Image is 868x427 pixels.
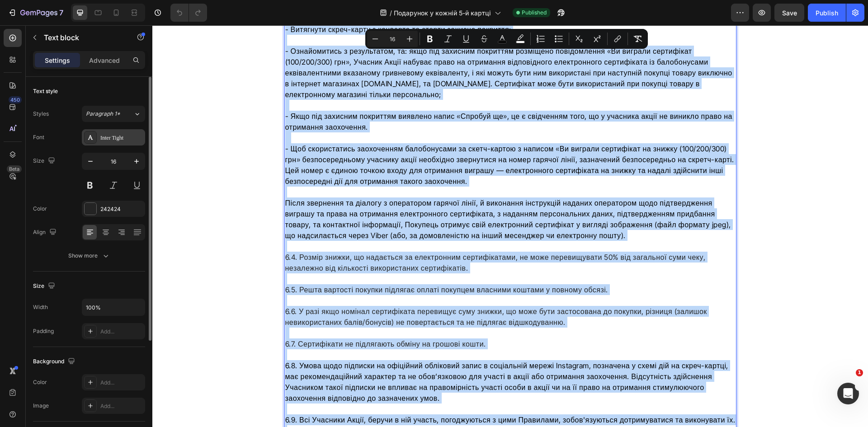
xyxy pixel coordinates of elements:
div: Publish [816,8,838,18]
p: Advanced [89,56,120,65]
span: 6.8. Умова щодо підписки на офіційний обліковий запис в соціальній мережі Instagram, позначена у ... [133,336,576,377]
span: Published [522,9,547,17]
input: Auto [82,299,145,315]
div: Image [33,402,49,410]
span: - Ознайомитись з результатом, та: якщо під захисним покриттям розміщено повідомлення «Ви виграли ... [133,21,580,74]
p: 7 [59,7,63,18]
div: Undo/Redo [170,4,207,22]
span: Подарунок у кожній 5-й картці [394,8,491,18]
span: Save [782,9,797,17]
div: Align [33,226,58,239]
span: Після звернення та діалогу з оператором гарячої лінії, й виконання інструкцій наданих оператором ... [133,173,579,215]
span: Paragraph 1* [86,110,120,118]
button: Paragraph 1* [82,106,145,122]
span: / [390,8,392,18]
p: Text block [44,32,121,43]
iframe: Design area [152,25,868,427]
div: Color [33,378,47,386]
div: Font [33,133,44,141]
div: Padding [33,327,54,335]
div: Editor contextual toolbar [365,29,648,49]
button: Publish [808,4,846,22]
div: Width [33,303,48,311]
span: - Щоб скористатись заохоченням балобонусами за скетч-картою з написом «Ви виграли сертифікат на з... [133,119,582,160]
button: 7 [4,4,67,22]
span: 6.9. Всі Учасники Акції, беручи в ній участь, погоджуються з цими Правилами, зобов'язуються дотри... [133,390,583,399]
div: Add... [100,402,143,410]
span: - Якщо під захисним покриттям виявлено напис «Спробуй ще», це є свідченням того, що у учасника ак... [133,86,580,106]
p: 6.6. У разі якщо номінал сертифіката перевищує суму знижки, що може бути застосована до покупки, ... [133,270,583,313]
div: Add... [100,379,143,387]
span: 1 [856,369,863,376]
div: Styles [33,110,49,118]
div: 242424 [100,205,143,213]
div: Background [33,356,77,368]
button: Save [774,4,804,22]
div: Size [33,280,57,292]
div: 450 [9,96,22,103]
div: Inter Tight [100,134,143,142]
div: Show more [68,251,110,260]
div: Text style [33,87,58,95]
p: Settings [45,56,70,65]
button: Show more [33,248,145,264]
iframe: Intercom live chat [837,383,859,404]
div: Add... [100,328,143,336]
div: Color [33,205,47,213]
p: 6.4. Розмір знижки, що надається за електронним сертифікатами, не може перевищувати 50% від загал... [133,226,583,248]
div: Beta [7,165,22,173]
div: Size [33,155,57,167]
p: 6.5. Решта вартості покупки підлягає оплаті покупцем власними коштами у повному обсязі. [133,248,583,270]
